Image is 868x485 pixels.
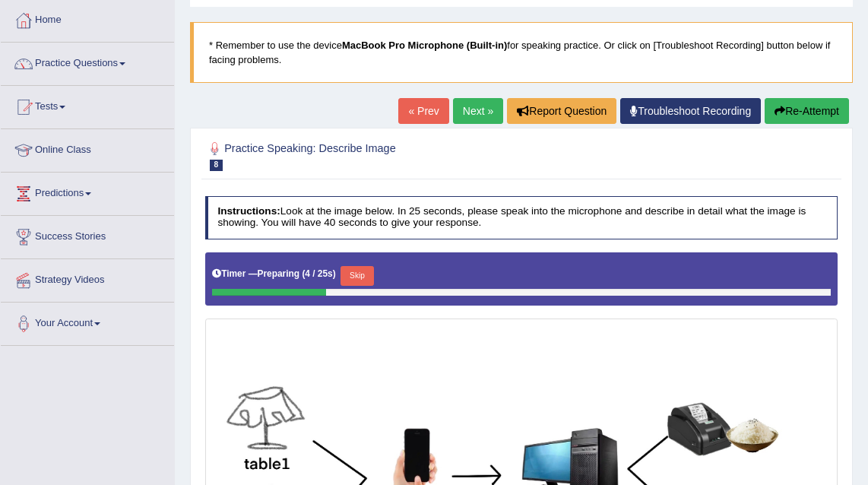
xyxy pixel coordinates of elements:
[341,266,373,286] button: Skip
[1,173,174,211] a: Predictions
[398,98,448,124] a: « Prev
[1,303,174,341] a: Your Account
[620,98,761,124] a: Troubleshoot Recording
[1,43,174,81] a: Practice Questions
[1,86,174,124] a: Tests
[333,268,336,279] b: )
[507,98,616,124] button: Report Question
[342,40,507,51] b: MacBook Pro Microphone (Built-in)
[1,216,174,254] a: Success Stories
[205,196,838,239] h4: Look at the image below. In 25 seconds, please speak into the microphone and describe in detail w...
[205,139,597,171] h2: Practice Speaking: Describe Image
[190,22,853,83] blockquote: * Remember to use the device for speaking practice. Or click on [Troubleshoot Recording] button b...
[258,268,300,279] b: Preparing
[302,268,305,279] b: (
[765,98,849,124] button: Re-Attempt
[212,269,336,279] h5: Timer —
[210,160,223,171] span: 8
[453,98,503,124] a: Next »
[1,259,174,297] a: Strategy Videos
[1,129,174,167] a: Online Class
[217,205,280,217] b: Instructions:
[305,268,332,279] b: 4 / 25s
